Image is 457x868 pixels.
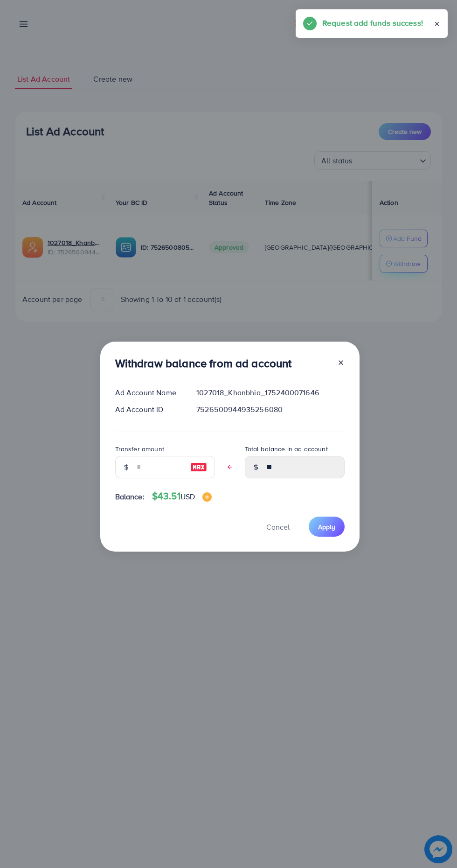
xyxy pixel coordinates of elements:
[322,17,423,29] h5: Request add funds success!
[189,404,352,415] div: 7526500944935256080
[115,491,145,502] span: Balance:
[255,517,301,537] button: Cancel
[189,387,352,398] div: 1027018_Khanbhia_1752400071646
[152,490,212,502] h4: $43.51
[108,404,189,415] div: Ad Account ID
[245,444,328,454] label: Total balance in ad account
[190,462,207,473] img: image
[115,444,164,454] label: Transfer amount
[180,491,195,502] span: USD
[115,357,292,370] h3: Withdraw balance from ad account
[202,492,212,502] img: image
[318,522,335,532] span: Apply
[108,387,189,398] div: Ad Account Name
[266,522,290,532] span: Cancel
[309,517,345,537] button: Apply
